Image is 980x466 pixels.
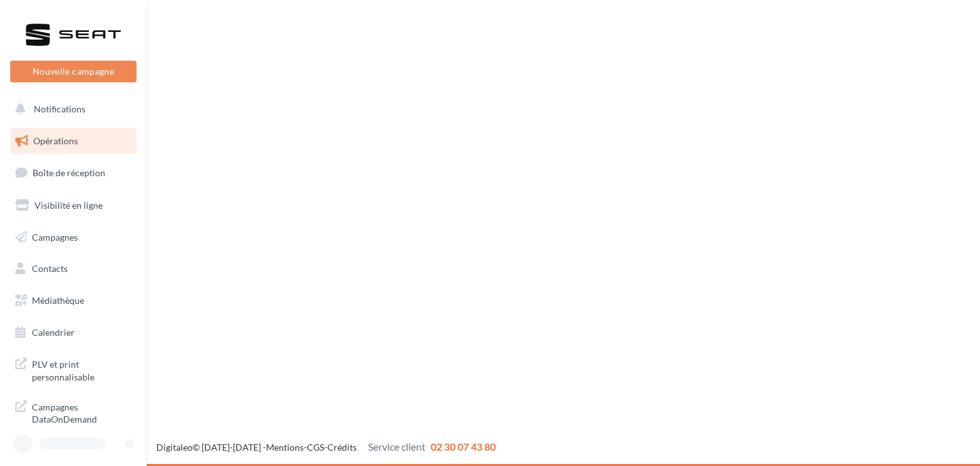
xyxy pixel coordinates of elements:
a: Digitaleo [156,442,193,453]
span: PLV et print personnalisable [32,356,131,383]
button: Nouvelle campagne [10,61,137,82]
a: PLV et print personnalisable [8,350,139,388]
button: Notifications [8,96,134,123]
span: 02 30 07 43 80 [431,440,496,453]
span: © [DATE]-[DATE] - - - [156,442,496,453]
span: Opérations [33,135,78,146]
span: Contacts [32,263,68,274]
a: Campagnes DataOnDemand [8,393,139,431]
a: Calendrier [8,319,139,346]
a: CGS [307,442,324,453]
span: Campagnes DataOnDemand [32,398,131,426]
span: Notifications [34,103,85,114]
a: Crédits [327,442,357,453]
a: Visibilité en ligne [8,192,139,219]
a: Boîte de réception [8,159,139,186]
span: Médiathèque [32,295,84,306]
span: Boîte de réception [33,167,105,178]
span: Visibilité en ligne [34,200,103,211]
a: Médiathèque [8,287,139,314]
a: Contacts [8,255,139,282]
a: Campagnes [8,224,139,251]
span: Calendrier [32,327,75,338]
span: Campagnes [32,231,78,242]
a: Opérations [8,128,139,154]
a: Mentions [266,442,304,453]
span: Service client [368,440,426,453]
